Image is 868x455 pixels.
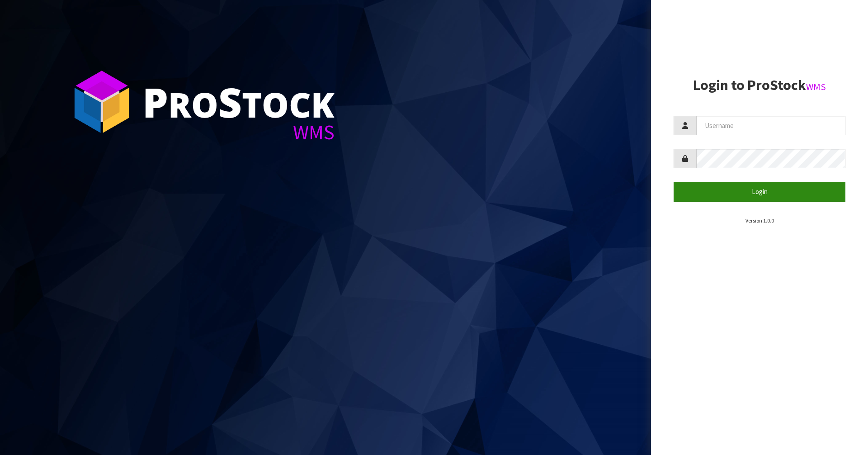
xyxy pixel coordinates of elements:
[142,81,335,122] div: ro tock
[806,81,826,93] small: WMS
[674,77,845,93] h2: Login to ProStock
[674,182,845,201] button: Login
[142,122,335,142] div: WMS
[218,74,242,129] span: S
[142,74,168,129] span: P
[68,68,136,136] img: ProStock Cube
[745,217,774,224] small: Version 1.0.0
[696,116,845,135] input: Username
